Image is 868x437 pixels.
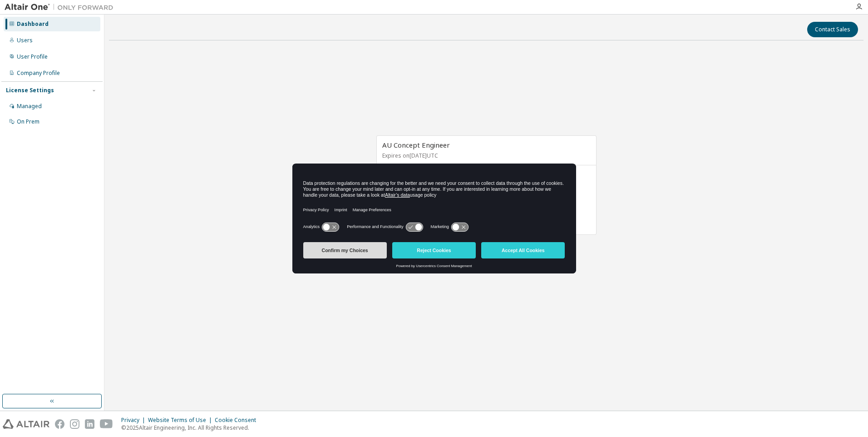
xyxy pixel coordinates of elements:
div: Users [17,37,33,44]
span: AU Concept Engineer [382,140,450,149]
img: youtube.svg [100,419,113,429]
img: Altair One [5,3,118,12]
img: facebook.svg [55,419,64,429]
p: © 2025 Altair Engineering, Inc. All Rights Reserved. [121,424,261,432]
img: instagram.svg [70,419,79,429]
div: Website Terms of Use [148,417,215,424]
p: Expires on [DATE] UTC [382,152,588,159]
img: altair_logo.svg [3,419,49,429]
div: User Profile [17,53,48,60]
div: License Settings [6,87,54,94]
div: Dashboard [17,20,49,28]
div: Cookie Consent [215,417,261,424]
div: Company Profile [17,70,60,77]
div: Privacy [121,417,148,424]
div: Managed [17,103,42,110]
div: On Prem [17,118,39,125]
img: linkedin.svg [85,419,94,429]
button: Contact Sales [807,22,858,37]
